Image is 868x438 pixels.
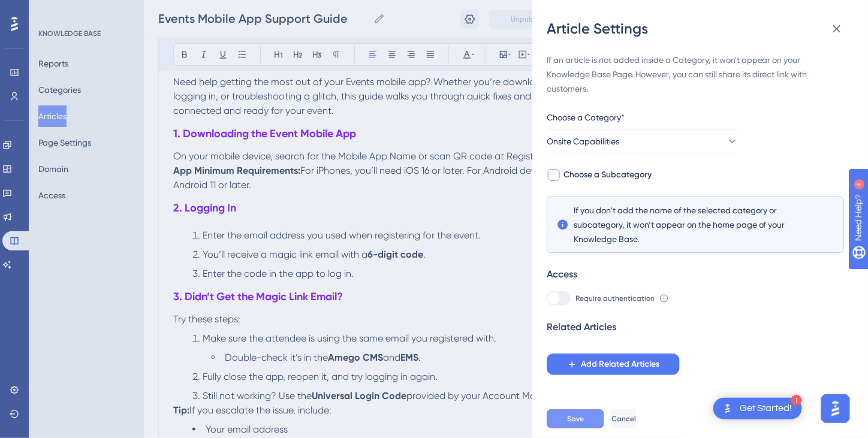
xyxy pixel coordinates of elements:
[547,320,616,334] div: Related Articles
[567,414,584,424] span: Save
[574,203,817,246] span: If you don’t add the name of the selected category or subcategory, it won’t appear on the home pa...
[547,267,577,282] div: Access
[791,395,802,406] div: 1
[547,129,739,153] button: Onsite Capabilities
[547,110,625,125] span: Choose a Category*
[713,398,802,419] div: Open Get Started! checklist, remaining modules: 1
[611,414,636,424] span: Cancel
[83,6,87,16] div: 4
[581,357,659,371] span: Add Related Articles
[547,354,680,375] button: Add Related Articles
[547,409,604,428] button: Save
[547,53,844,96] div: If an article is not added inside a Category, it won't appear on your Knowledge Base Page. Howeve...
[740,402,792,415] div: Get Started!
[563,168,652,182] span: Choose a Subcategory
[818,391,854,427] iframe: UserGuiding AI Assistant Launcher
[721,401,735,416] img: launcher-image-alternative-text
[28,3,75,17] span: Need Help?
[611,409,636,428] button: Cancel
[575,294,655,303] span: Require authentication
[547,134,619,149] span: Onsite Capabilities
[547,19,854,38] div: Article Settings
